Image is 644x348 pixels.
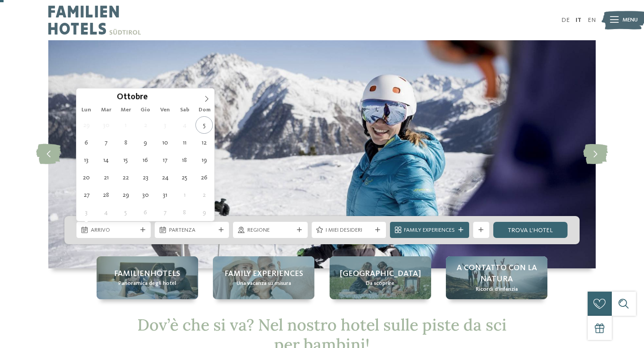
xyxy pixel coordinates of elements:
[157,134,174,151] span: Ottobre 10, 2025
[176,134,193,151] span: Ottobre 11, 2025
[225,268,303,280] span: Family experiences
[97,169,115,186] span: Ottobre 21, 2025
[176,169,193,186] span: Ottobre 25, 2025
[330,256,431,299] a: Hotel sulle piste da sci per bambini: divertimento senza confini [GEOGRAPHIC_DATA] Da scoprire
[97,186,115,204] span: Ottobre 28, 2025
[117,151,135,169] span: Ottobre 15, 2025
[78,151,95,169] span: Ottobre 13, 2025
[76,107,96,113] span: Lun
[117,134,135,151] span: Ottobre 8, 2025
[237,280,291,288] span: Una vacanza su misura
[78,186,95,204] span: Ottobre 27, 2025
[195,107,214,113] span: Dom
[175,107,195,113] span: Sab
[366,280,394,288] span: Da scoprire
[97,151,115,169] span: Ottobre 14, 2025
[117,116,135,134] span: Ottobre 1, 2025
[176,151,193,169] span: Ottobre 18, 2025
[78,116,95,134] span: Settembre 29, 2025
[78,169,95,186] span: Ottobre 20, 2025
[96,107,116,113] span: Mar
[137,186,154,204] span: Ottobre 30, 2025
[195,169,213,186] span: Ottobre 26, 2025
[119,280,176,288] span: Panoramica degli hotel
[195,116,213,134] span: Ottobre 5, 2025
[157,169,174,186] span: Ottobre 24, 2025
[117,169,135,186] span: Ottobre 22, 2025
[213,256,314,299] a: Hotel sulle piste da sci per bambini: divertimento senza confini Family experiences Una vacanza s...
[117,93,148,102] span: Ottobre
[195,134,213,151] span: Ottobre 12, 2025
[404,226,455,234] span: Family Experiences
[576,17,581,23] a: IT
[588,17,596,23] a: EN
[247,226,293,234] span: Regione
[157,186,174,204] span: Ottobre 31, 2025
[116,107,136,113] span: Mer
[340,268,421,280] span: [GEOGRAPHIC_DATA]
[476,285,518,293] span: Ricordi d’infanzia
[137,204,154,221] span: Novembre 6, 2025
[136,107,155,113] span: Gio
[137,151,154,169] span: Ottobre 16, 2025
[157,204,174,221] span: Novembre 7, 2025
[561,17,570,23] a: DE
[48,40,596,268] img: Hotel sulle piste da sci per bambini: divertimento senza confini
[97,134,115,151] span: Ottobre 7, 2025
[91,226,137,234] span: Arrivo
[78,204,95,221] span: Novembre 3, 2025
[326,226,372,234] span: I miei desideri
[454,263,539,285] span: A contatto con la natura
[157,151,174,169] span: Ottobre 17, 2025
[137,169,154,186] span: Ottobre 23, 2025
[117,204,135,221] span: Novembre 5, 2025
[195,186,213,204] span: Novembre 2, 2025
[623,16,638,24] span: Menu
[137,134,154,151] span: Ottobre 9, 2025
[493,222,568,238] a: trova l’hotel
[195,151,213,169] span: Ottobre 19, 2025
[97,204,115,221] span: Novembre 4, 2025
[176,186,193,204] span: Novembre 1, 2025
[176,116,193,134] span: Ottobre 4, 2025
[148,92,177,102] input: Year
[176,204,193,221] span: Novembre 8, 2025
[157,116,174,134] span: Ottobre 3, 2025
[78,134,95,151] span: Ottobre 6, 2025
[117,186,135,204] span: Ottobre 29, 2025
[195,204,213,221] span: Novembre 9, 2025
[137,116,154,134] span: Ottobre 2, 2025
[446,256,547,299] a: Hotel sulle piste da sci per bambini: divertimento senza confini A contatto con la natura Ricordi...
[97,256,198,299] a: Hotel sulle piste da sci per bambini: divertimento senza confini Familienhotels Panoramica degli ...
[155,107,175,113] span: Ven
[169,226,215,234] span: Partenza
[114,268,180,280] span: Familienhotels
[97,116,115,134] span: Settembre 30, 2025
